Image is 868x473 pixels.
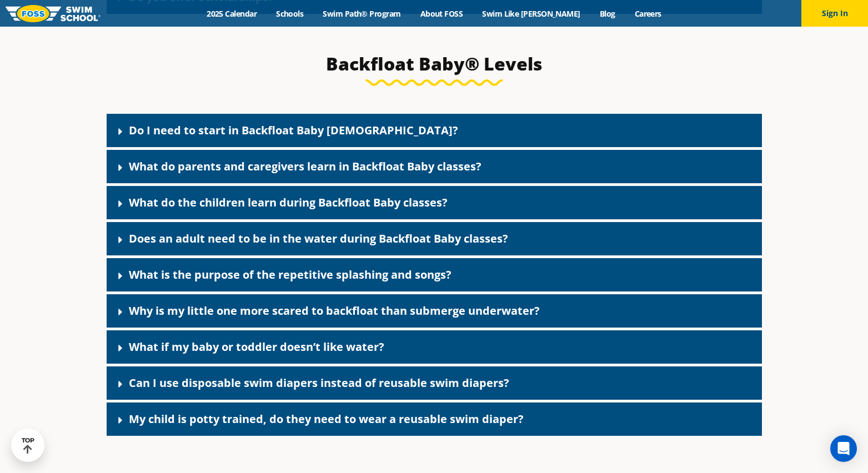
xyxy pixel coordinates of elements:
img: FOSS Swim School Logo [6,5,101,22]
div: My child is potty trained, do they need to wear a reusable swim diaper? [107,402,762,436]
h3: Backfloat Baby® Levels [172,53,696,75]
a: Careers [625,8,671,19]
div: Do I need to start in Backfloat Baby [DEMOGRAPHIC_DATA]? [107,114,762,147]
a: What do the children learn during Backfloat Baby classes? [129,195,448,210]
div: Open Intercom Messenger [830,435,857,462]
a: Does an adult need to be in the water during Backfloat Baby classes? [129,231,508,246]
div: What do parents and caregivers learn in Backfloat Baby classes? [107,150,762,183]
a: What do parents and caregivers learn in Backfloat Baby classes? [129,159,481,174]
a: What if my baby or toddler doesn’t like water? [129,339,384,354]
a: Blog [590,8,625,19]
a: Swim Like [PERSON_NAME] [473,8,590,19]
div: What if my baby or toddler doesn’t like water? [107,330,762,364]
a: Do I need to start in Backfloat Baby [DEMOGRAPHIC_DATA]? [129,123,458,138]
div: Can I use disposable swim diapers instead of reusable swim diapers? [107,366,762,400]
div: Why is my little one more scared to backfloat than submerge underwater? [107,294,762,328]
a: Swim Path® Program [313,8,410,19]
div: Does an adult need to be in the water during Backfloat Baby classes? [107,222,762,255]
a: What is the purpose of the repetitive splashing and songs? [129,267,451,282]
div: What is the purpose of the repetitive splashing and songs? [107,258,762,291]
a: Why is my little one more scared to backfloat than submerge underwater? [129,303,540,318]
div: TOP [22,437,34,454]
a: My child is potty trained, do they need to wear a reusable swim diaper? [129,411,524,426]
a: 2025 Calendar [197,8,267,19]
div: What do the children learn during Backfloat Baby classes? [107,186,762,219]
a: Can I use disposable swim diapers instead of reusable swim diapers? [129,375,509,390]
a: About FOSS [410,8,473,19]
a: Schools [267,8,313,19]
